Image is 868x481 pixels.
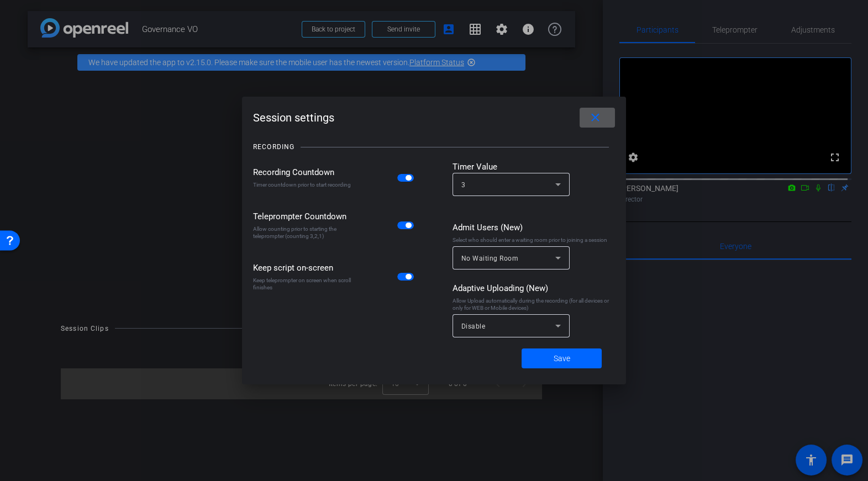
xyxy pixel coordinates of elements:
[461,323,486,330] span: Disable
[253,133,615,161] openreel-title-line: RECORDING
[253,166,355,178] div: Recording Countdown
[461,255,519,262] span: No Waiting Room
[253,181,355,188] div: Timer countdown prior to start recording
[253,108,615,128] div: Session settings
[522,348,602,368] button: Save
[253,225,355,240] div: Allow counting prior to starting the teleprompter (counting 3,2,1)
[253,141,294,152] div: RECORDING
[453,221,616,234] div: Admit Users (New)
[453,161,616,173] div: Timer Value
[588,111,602,125] mat-icon: close
[554,353,570,364] span: Save
[253,262,355,274] div: Keep script on-screen
[253,277,355,291] div: Keep teleprompter on screen when scroll finishes
[453,297,616,311] div: Allow Upload automatically during the recording (for all devices or only for WEB or Mobile devices)
[453,236,616,244] div: Select who should enter a waiting room prior to joining a session
[453,282,616,294] div: Adaptive Uploading (New)
[461,181,466,189] span: 3
[253,210,355,223] div: Teleprompter Countdown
